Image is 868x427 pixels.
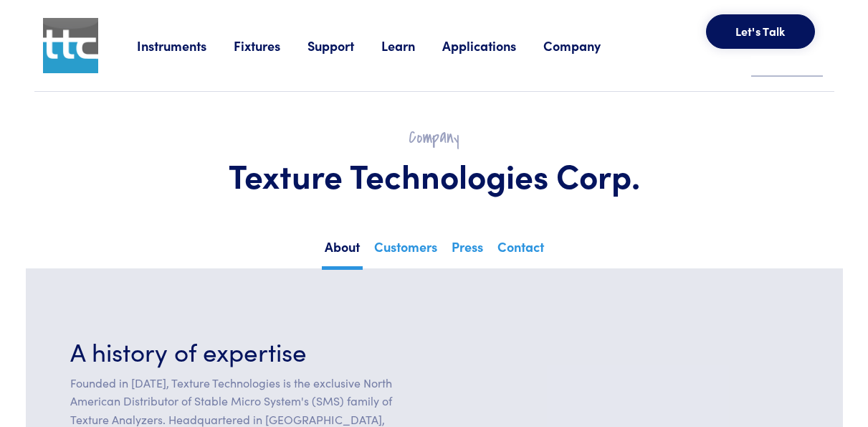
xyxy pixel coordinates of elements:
h3: A history of expertise [70,333,426,368]
img: ttc_logo_1x1_v1.0.png [43,18,98,73]
a: Learn [381,37,442,55]
a: Applications [442,37,543,55]
a: Customers [371,235,440,266]
a: Support [307,37,381,55]
button: Let's Talk [706,14,815,49]
h2: Company [69,126,800,149]
a: About [322,235,363,270]
a: Company [543,37,628,55]
a: Instruments [137,37,234,55]
a: Fixtures [234,37,307,55]
a: Press [449,235,486,266]
a: Contact [495,235,547,266]
h1: Texture Technologies Corp. [69,154,800,196]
